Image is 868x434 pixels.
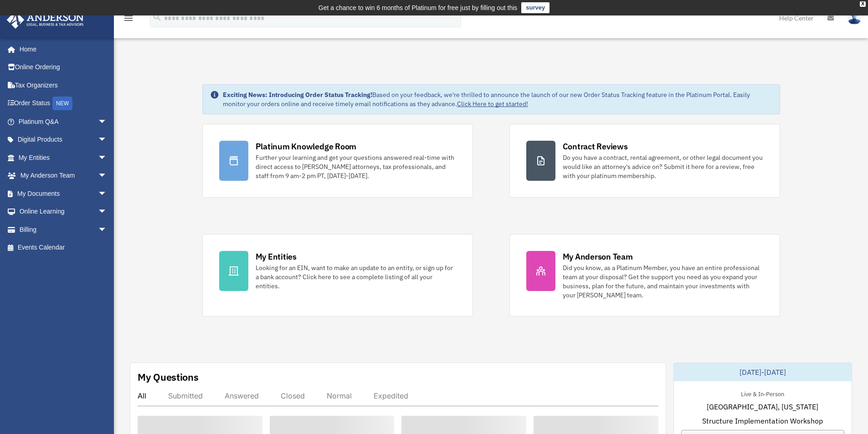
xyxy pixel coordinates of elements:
a: Tax Organizers [6,76,121,94]
div: My Questions [138,370,199,384]
a: Billingarrow_drop_down [6,220,121,239]
div: Further your learning and get your questions answered real-time with direct access to [PERSON_NAM... [256,153,456,180]
div: Answered [225,391,259,400]
div: Closed [281,391,305,400]
a: Platinum Q&Aarrow_drop_down [6,112,121,131]
a: Contract Reviews Do you have a contract, rental agreement, or other legal document you would like... [509,124,780,198]
i: search [152,12,162,22]
a: Online Learningarrow_drop_down [6,203,121,221]
img: User Pic [847,11,861,25]
span: arrow_drop_down [98,203,116,221]
div: My Anderson Team [563,251,633,262]
a: Platinum Knowledge Room Further your learning and get your questions answered real-time with dire... [202,124,473,198]
div: Based on your feedback, we're thrilled to announce the launch of our new Order Status Tracking fe... [223,90,772,108]
strong: Exciting News: Introducing Order Status Tracking! [223,91,372,99]
span: arrow_drop_down [98,112,116,131]
div: Normal [327,391,352,400]
a: My Entitiesarrow_drop_down [6,148,121,167]
div: All [138,391,146,400]
div: close [860,1,866,7]
span: arrow_drop_down [98,131,116,149]
a: My Entities Looking for an EIN, want to make an update to an entity, or sign up for a bank accoun... [202,234,473,317]
span: [GEOGRAPHIC_DATA], [US_STATE] [707,401,818,412]
div: Live & In-Person [734,388,791,398]
span: arrow_drop_down [98,184,116,203]
a: menu [123,16,134,24]
a: Online Ordering [6,58,121,77]
div: Submitted [168,391,203,400]
div: Contract Reviews [563,141,628,152]
a: My Anderson Teamarrow_drop_down [6,167,121,185]
a: Events Calendar [6,239,121,257]
div: Did you know, as a Platinum Member, you have an entire professional team at your disposal? Get th... [563,263,763,300]
div: [DATE]-[DATE] [674,363,852,381]
span: Structure Implementation Workshop [702,415,823,426]
div: NEW [52,97,72,110]
div: Do you have a contract, rental agreement, or other legal document you would like an attorney's ad... [563,153,763,180]
div: My Entities [256,251,297,262]
a: Digital Productsarrow_drop_down [6,131,121,149]
div: Platinum Knowledge Room [256,141,357,152]
div: Expedited [374,391,408,400]
span: arrow_drop_down [98,167,116,185]
i: menu [123,13,134,24]
a: My Documentsarrow_drop_down [6,184,121,203]
span: arrow_drop_down [98,220,116,239]
a: Click Here to get started! [457,100,528,108]
a: My Anderson Team Did you know, as a Platinum Member, you have an entire professional team at your... [509,234,780,317]
div: Looking for an EIN, want to make an update to an entity, or sign up for a bank account? Click her... [256,263,456,291]
a: Home [6,40,116,58]
img: Anderson Advisors Platinum Portal [4,11,87,29]
span: arrow_drop_down [98,148,116,167]
a: Order StatusNEW [6,94,121,113]
div: Get a chance to win 6 months of Platinum for free just by filling out this [318,2,518,13]
a: survey [521,2,550,13]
